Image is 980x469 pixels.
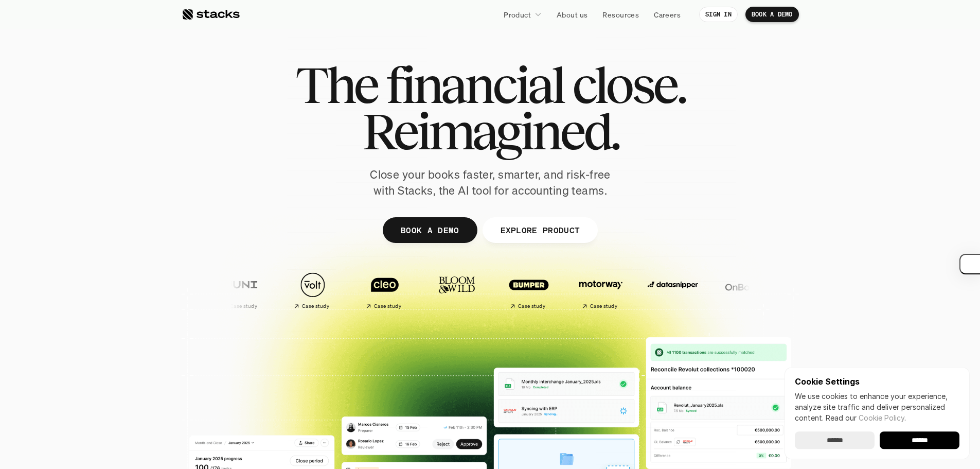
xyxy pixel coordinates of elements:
h2: Case study [299,303,327,309]
a: About us [550,5,594,24]
a: EXPLORE PRODUCT [482,217,598,243]
p: BOOK A DEMO [400,222,459,237]
a: Cookie Policy [859,413,904,422]
p: Product [504,9,531,20]
a: BOOK A DEMO [745,7,799,22]
span: close. [572,62,685,108]
p: Close your books faster, smarter, and risk-free with Stacks, the AI tool for accounting teams. [362,167,619,199]
a: Resources [596,5,645,24]
p: Resources [602,9,639,20]
a: Case study [277,267,344,314]
a: Case study [493,267,560,314]
p: Cookie Settings [795,377,959,386]
span: financial [386,62,563,108]
span: The [295,62,377,108]
p: Careers [654,9,681,20]
a: Case study [205,267,272,314]
a: Case study [349,267,416,314]
a: Careers [648,5,687,24]
p: We use cookies to enhance your experience, analyze site traffic and deliver personalized content. [795,391,959,423]
h2: Case study [587,303,615,309]
h2: Case study [227,303,255,309]
a: BOOK A DEMO [382,217,477,243]
span: Read our . [826,413,906,422]
p: EXPLORE PRODUCT [500,222,580,237]
p: About us [557,9,587,20]
h2: Case study [371,303,399,309]
h2: Case study [515,303,543,309]
span: Reimagined. [362,108,618,154]
p: BOOK A DEMO [752,11,793,18]
a: Case study [565,267,632,314]
a: SIGN IN [699,7,738,22]
p: SIGN IN [705,11,732,18]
